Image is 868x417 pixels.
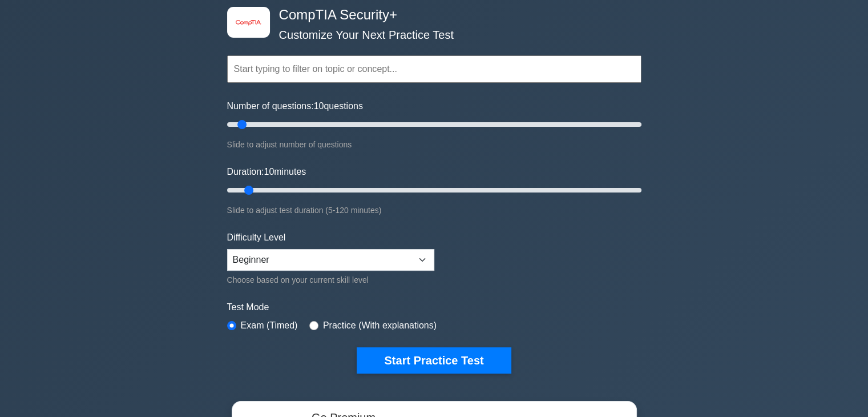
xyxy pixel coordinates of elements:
[227,55,641,83] input: Start typing to filter on topic or concept...
[227,203,641,217] div: Slide to adjust test duration (5-120 minutes)
[227,99,363,113] label: Number of questions: questions
[323,319,437,332] label: Practice (With explanations)
[227,138,641,151] div: Slide to adjust number of questions
[227,273,434,287] div: Choose based on your current skill level
[227,165,306,179] label: Duration: minutes
[357,347,511,374] button: Start Practice Test
[241,319,298,332] label: Exam (Timed)
[227,300,641,314] label: Test Mode
[227,231,286,244] label: Difficulty Level
[264,167,274,177] span: 10
[314,101,324,111] span: 10
[274,7,586,23] h4: CompTIA Security+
